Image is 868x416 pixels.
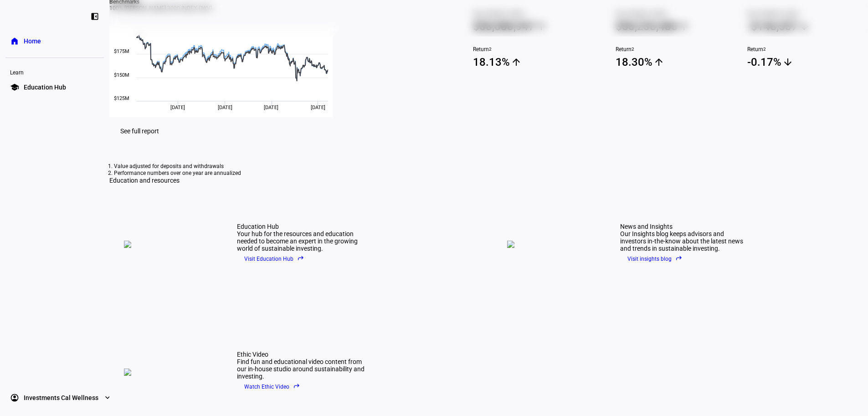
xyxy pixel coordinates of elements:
mat-icon: arrow_upward [653,57,664,68]
img: ethic-video.png [124,369,215,376]
a: Visit insights blogreply [620,252,748,266]
span: -0.17% [747,55,868,69]
span: Return [616,46,736,53]
a: homeHome [5,32,104,50]
eth-mat-symbol: home [10,37,19,46]
text: $125M [114,95,129,101]
span: Visit Education Hub [244,252,304,266]
eth-mat-symbol: school [10,83,19,92]
sup: 2 [489,46,492,53]
text: $150M [114,72,129,78]
eth-mat-symbol: reply [297,254,304,262]
div: Ethic Video [237,351,365,358]
span: [DATE] [170,105,185,111]
div: Learn [5,65,104,78]
eth-mat-symbol: account_circle [10,393,19,402]
div: Education Hub [237,223,365,230]
li: Value adjusted for deposits and withdrawals [114,163,863,170]
span: [DATE] [264,105,278,111]
sup: 2 [763,46,766,53]
span: [DATE] [311,105,325,111]
div: Find fun and educational video content from our in-house studio around sustainability and investing. [237,358,365,380]
li: Performance numbers over one year are annualized [114,170,863,177]
span: Visit insights blog [627,252,683,266]
span: 18.30% [616,55,736,69]
button: Visit Education Hubreply [237,252,312,266]
span: See full report [120,127,159,135]
img: news.png [507,241,598,248]
span: Home [24,37,41,46]
span: Return [473,46,594,53]
a: See full report [109,122,170,140]
eth-mat-symbol: reply [675,254,683,262]
span: Watch Ethic Video [244,380,300,394]
div: News and Insights [620,223,748,230]
a: Visit Education Hubreply [237,252,365,266]
div: Our Insights blog keeps advisors and investors in-the-know about the latest news and trends in su... [620,230,748,252]
eth-mat-symbol: left_panel_close [90,12,99,21]
mat-icon: arrow_upward [511,57,522,68]
sup: 2 [632,46,634,53]
span: Education Hub [24,83,66,92]
img: education-hub.png [124,241,215,248]
mat-icon: arrow_downward [782,57,793,68]
eth-mat-symbol: expand_more [103,393,112,402]
button: Watch Ethic Videoreply [237,380,308,394]
text: $175M [114,48,129,54]
a: Watch Ethic Videoreply [237,380,365,394]
div: Your hub for the resources and education needed to become an expert in the growing world of susta... [237,230,365,252]
span: [DATE] [218,105,232,111]
div: Education and resources [109,177,868,184]
span: Investments Cal Wellness [24,393,98,402]
button: Visit insights blogreply [620,252,690,266]
span: 18.13% [473,55,594,69]
span: Return [747,46,868,53]
eth-mat-symbol: reply [293,382,300,390]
